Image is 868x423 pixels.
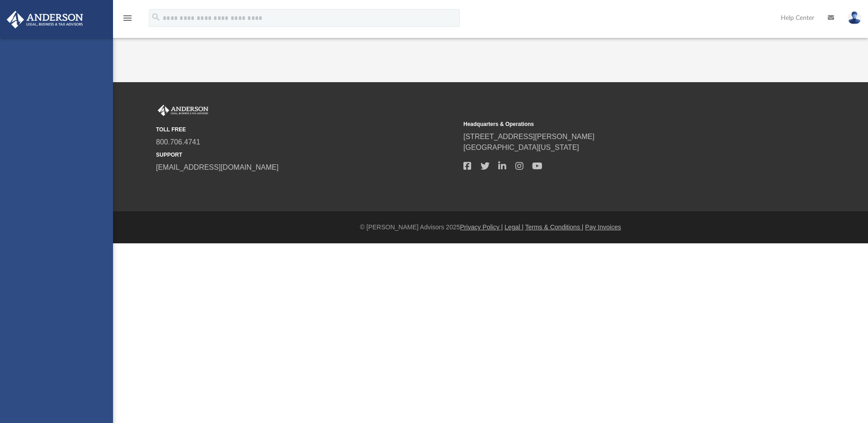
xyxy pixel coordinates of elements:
img: Anderson Advisors Platinum Portal [4,11,86,28]
small: Headquarters & Operations [463,120,764,128]
small: SUPPORT [156,151,457,159]
a: Terms & Conditions | [525,223,584,231]
a: 800.706.4741 [156,138,200,146]
div: © [PERSON_NAME] Advisors 2025 [113,223,868,232]
img: User Pic [848,11,861,24]
a: Pay Invoices [585,223,621,231]
a: Legal | [505,223,524,231]
a: menu [122,17,133,23]
a: [EMAIL_ADDRESS][DOMAIN_NAME] [156,163,278,171]
a: Privacy Policy | [460,223,503,231]
a: [STREET_ADDRESS][PERSON_NAME] [463,133,594,140]
small: TOLL FREE [156,126,457,134]
i: search [151,12,161,22]
a: [GEOGRAPHIC_DATA][US_STATE] [463,144,579,151]
img: Anderson Advisors Platinum Portal [156,105,210,116]
i: menu [122,13,133,23]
